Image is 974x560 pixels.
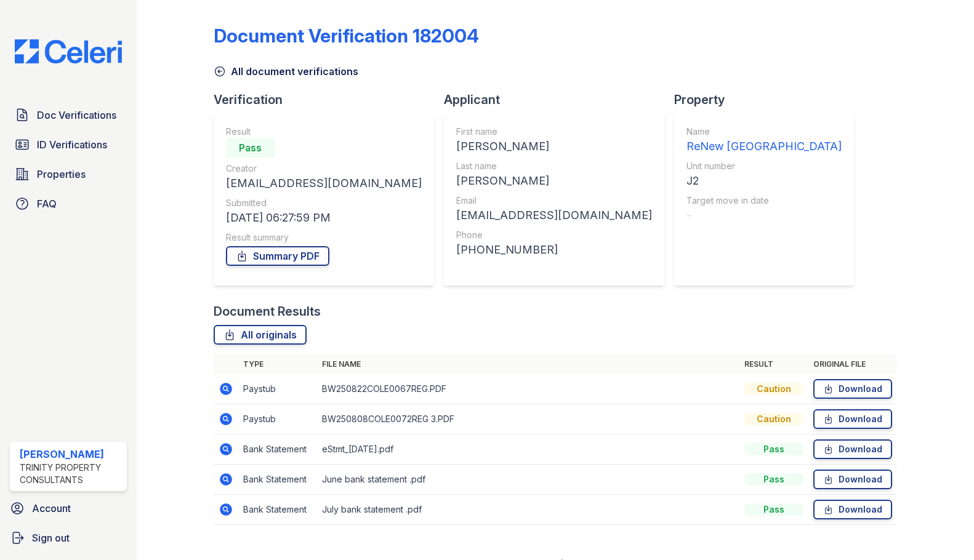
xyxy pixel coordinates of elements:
[808,354,897,374] th: Original file
[5,39,132,63] img: CE_Logo_Blue-a8612792a0a2168367f1c8372b55b34899dd931a85d93a1a3d3e32e68fde9ad4.png
[686,207,842,224] div: -
[456,207,652,224] div: [EMAIL_ADDRESS][DOMAIN_NAME]
[813,470,892,489] a: Download
[10,191,127,216] a: FAQ
[214,303,321,320] div: Document Results
[238,354,317,374] th: Type
[813,379,892,399] a: Download
[686,126,842,138] div: Name
[456,172,652,190] div: [PERSON_NAME]
[456,229,652,241] div: Phone
[226,231,422,244] div: Result summary
[744,473,803,486] div: Pass
[214,25,479,47] div: Document Verification 182004
[10,132,127,157] a: ID Verifications
[744,383,803,395] div: Caution
[686,194,842,207] div: Target move in date
[238,434,317,465] td: Bank Statement
[744,443,803,455] div: Pass
[20,462,122,486] div: Trinity Property Consultants
[238,465,317,495] td: Bank Statement
[317,354,740,374] th: File name
[686,172,842,190] div: J2
[922,511,962,548] iframe: chat widget
[813,500,892,519] a: Download
[10,162,127,186] a: Properties
[456,241,652,258] div: [PHONE_NUMBER]
[226,175,422,192] div: [EMAIL_ADDRESS][DOMAIN_NAME]
[214,91,444,108] div: Verification
[226,246,329,266] a: Summary PDF
[739,354,808,374] th: Result
[456,126,652,138] div: First name
[37,137,107,152] span: ID Verifications
[744,503,803,516] div: Pass
[5,526,132,550] a: Sign out
[214,64,358,79] a: All document verifications
[32,501,71,516] span: Account
[37,167,86,182] span: Properties
[317,404,740,434] td: BW250808COLE0072REG 3.PDF
[37,196,57,211] span: FAQ
[226,162,422,175] div: Creator
[317,465,740,495] td: June bank statement .pdf
[32,530,70,545] span: Sign out
[456,194,652,207] div: Email
[686,126,842,155] a: Name ReNew [GEOGRAPHIC_DATA]
[226,197,422,209] div: Submitted
[686,160,842,172] div: Unit number
[238,495,317,525] td: Bank Statement
[10,103,127,127] a: Doc Verifications
[226,126,422,138] div: Result
[317,374,740,404] td: BW250822COLE0067REG.PDF
[317,434,740,465] td: eStmt_[DATE].pdf
[674,91,864,108] div: Property
[20,447,122,462] div: [PERSON_NAME]
[686,138,842,155] div: ReNew [GEOGRAPHIC_DATA]
[317,495,740,525] td: July bank statement .pdf
[813,409,892,429] a: Download
[813,439,892,459] a: Download
[456,138,652,155] div: [PERSON_NAME]
[744,413,803,425] div: Caution
[5,496,132,521] a: Account
[37,108,116,122] span: Doc Verifications
[226,209,422,226] div: [DATE] 06:27:59 PM
[456,160,652,172] div: Last name
[214,325,307,345] a: All originals
[226,138,275,158] div: Pass
[238,404,317,434] td: Paystub
[238,374,317,404] td: Paystub
[444,91,674,108] div: Applicant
